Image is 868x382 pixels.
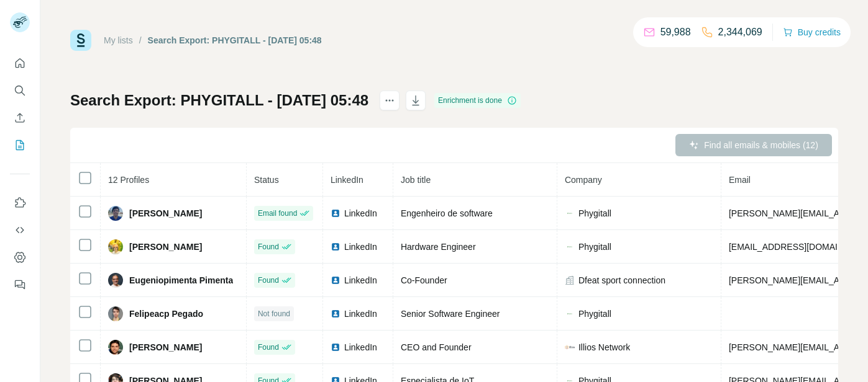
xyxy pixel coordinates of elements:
[434,93,521,108] div: Enrichment is done
[565,175,602,185] span: Company
[344,207,377,220] span: LinkedIn
[10,52,30,74] button: Quick start
[344,341,377,353] span: LinkedIn
[10,79,30,102] button: Search
[108,306,123,321] img: Avatar
[70,30,91,51] img: Surfe Logo
[108,273,123,288] img: Avatar
[565,208,575,218] img: company-logo
[331,275,340,285] img: LinkedIn logo
[331,309,340,319] img: LinkedIn logo
[401,242,476,252] span: Hardware Engineer
[108,175,149,185] span: 12 Profiles
[108,239,123,254] img: Avatar
[331,208,340,218] img: LinkedIn logo
[258,241,279,252] span: Found
[344,274,377,286] span: LinkedIn
[129,308,203,320] span: Felipeacp Pegado
[129,274,233,286] span: Eugeniopimenta Pimenta
[108,206,123,221] img: Avatar
[129,207,202,220] span: [PERSON_NAME]
[401,175,431,185] span: Job title
[718,25,762,40] p: 2,344,069
[660,25,691,40] p: 59,988
[70,91,368,110] h1: Search Export: PHYGITALL - [DATE] 05:48
[10,107,30,129] button: Enrich CSV
[258,342,279,353] span: Found
[578,341,630,353] span: Illios Network
[254,175,279,185] span: Status
[729,175,751,185] span: Email
[10,273,30,296] button: Feedback
[578,207,611,220] span: Phygitall
[783,24,841,41] button: Buy credits
[578,274,665,286] span: Dfeat sport connection
[104,35,133,45] a: My lists
[10,219,30,241] button: Use Surfe API
[129,341,202,353] span: [PERSON_NAME]
[401,342,472,352] span: CEO and Founder
[401,208,493,218] span: Engenheiro de software
[565,242,575,252] img: company-logo
[331,175,363,185] span: LinkedIn
[258,208,297,219] span: Email found
[148,34,322,47] div: Search Export: PHYGITALL - [DATE] 05:48
[258,275,279,286] span: Found
[401,309,500,319] span: Senior Software Engineer
[129,241,202,253] span: [PERSON_NAME]
[565,309,575,319] img: company-logo
[344,241,377,253] span: LinkedIn
[578,308,611,320] span: Phygitall
[10,246,30,269] button: Dashboard
[344,308,377,320] span: LinkedIn
[139,34,142,47] li: /
[380,91,400,110] button: actions
[565,342,575,352] img: company-logo
[10,192,30,214] button: Use Surfe on LinkedIn
[578,241,611,253] span: Phygitall
[10,134,30,156] button: My lists
[331,242,340,252] img: LinkedIn logo
[331,342,340,352] img: LinkedIn logo
[108,340,123,355] img: Avatar
[258,308,290,319] span: Not found
[401,275,447,285] span: Co-Founder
